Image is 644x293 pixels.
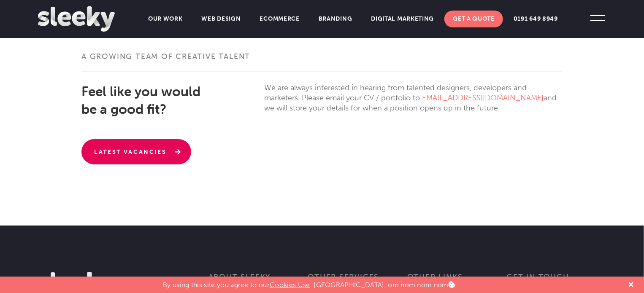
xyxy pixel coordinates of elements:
p: By using this site you agree to our . [GEOGRAPHIC_DATA], om nom nom nom [163,277,455,289]
a: Web Design [193,11,249,27]
a: Digital Marketing [363,11,443,27]
a: Ecommerce [252,11,308,27]
a: Get A Quote [444,11,503,27]
a: [EMAIL_ADDRESS][DOMAIN_NAME] [420,93,544,102]
h3: About Sleeky [208,272,308,292]
img: Sleeky Web Design Newcastle [38,6,115,32]
h3: Other links [407,272,507,292]
h2: Feel like you would be a good fit? [81,83,216,118]
a: Latest Vacancies [81,139,191,164]
a: Our Work [140,11,191,27]
h3: Other services [308,272,407,292]
a: Branding [310,11,361,27]
a: 0191 649 8949 [505,11,566,27]
a: Cookies Use [270,281,310,289]
p: We are always interested in hearing from talented designers, developers and marketers. Please ema... [264,83,563,113]
h3: A growing team of creative talent [81,51,563,72]
h3: Get in touch [507,272,606,292]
